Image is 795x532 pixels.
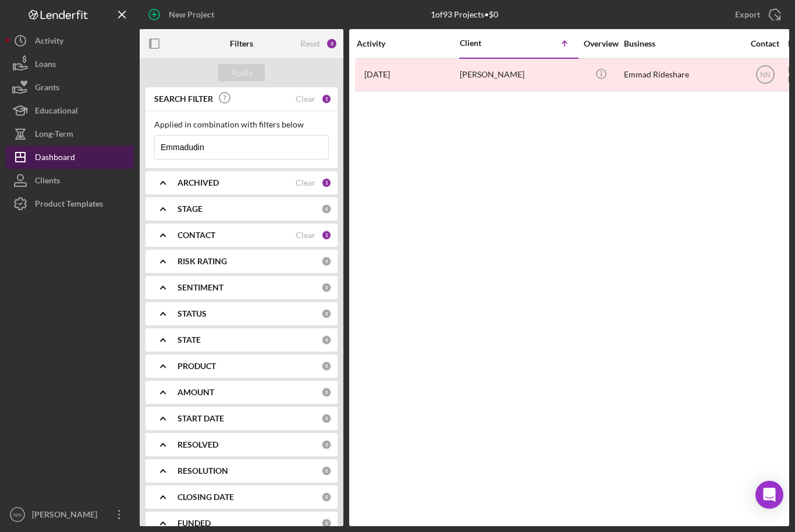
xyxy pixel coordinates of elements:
[6,169,134,192] button: Clients
[169,3,214,26] div: New Project
[364,70,390,79] time: 2025-07-23 17:07
[321,492,332,502] div: 0
[178,204,203,214] b: STAGE
[296,178,315,187] div: Clear
[321,94,332,104] div: 1
[35,192,103,218] div: Product Templates
[300,39,320,48] div: Reset
[178,283,223,292] b: SENTIMENT
[579,39,623,48] div: Overview
[760,71,770,79] text: NN
[35,29,63,55] div: Activity
[35,146,75,172] div: Dashboard
[6,29,134,52] button: Activity
[230,39,253,48] b: Filters
[743,39,787,48] div: Contact
[6,503,134,526] button: NN[PERSON_NAME]
[321,256,332,267] div: 0
[357,39,459,48] div: Activity
[178,335,201,345] b: STATE
[6,99,134,122] button: Educational
[624,39,740,48] div: Business
[321,439,332,450] div: 0
[321,518,332,529] div: 0
[460,59,576,90] div: [PERSON_NAME]
[178,414,224,423] b: START DATE
[178,178,219,187] b: ARCHIVED
[321,178,332,188] div: 1
[178,388,214,397] b: AMOUNT
[6,146,134,169] button: Dashboard
[723,3,789,26] button: Export
[321,204,332,214] div: 0
[178,519,211,528] b: FUNDED
[178,361,216,371] b: PRODUCT
[178,492,234,502] b: CLOSING DATE
[35,76,59,102] div: Grants
[321,282,332,293] div: 0
[321,466,332,476] div: 0
[321,361,332,371] div: 0
[6,192,134,215] button: Product Templates
[178,309,207,318] b: STATUS
[624,59,740,90] div: Emmad Rideshare
[6,76,134,99] button: Grants
[321,230,332,240] div: 1
[178,257,227,266] b: RISK RATING
[755,481,783,509] div: Open Intercom Messenger
[140,3,226,26] button: New Project
[321,387,332,398] div: 0
[296,94,315,104] div: Clear
[321,308,332,319] div: 0
[6,52,134,76] button: Loans
[6,122,134,146] button: Long-Term
[35,122,73,148] div: Long-Term
[321,413,332,424] div: 0
[154,94,213,104] b: SEARCH FILTER
[735,3,760,26] div: Export
[29,503,105,529] div: [PERSON_NAME]
[178,230,215,240] b: CONTACT
[326,38,338,49] div: 3
[321,335,332,345] div: 0
[154,120,329,129] div: Applied in combination with filters below
[218,64,265,81] button: Apply
[178,440,218,449] b: RESOLVED
[431,10,498,19] div: 1 of 93 Projects • $0
[296,230,315,240] div: Clear
[231,64,253,81] div: Apply
[13,512,22,518] text: NN
[35,52,56,79] div: Loans
[460,38,518,48] div: Client
[35,169,60,195] div: Clients
[178,466,228,476] b: RESOLUTION
[35,99,78,125] div: Educational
